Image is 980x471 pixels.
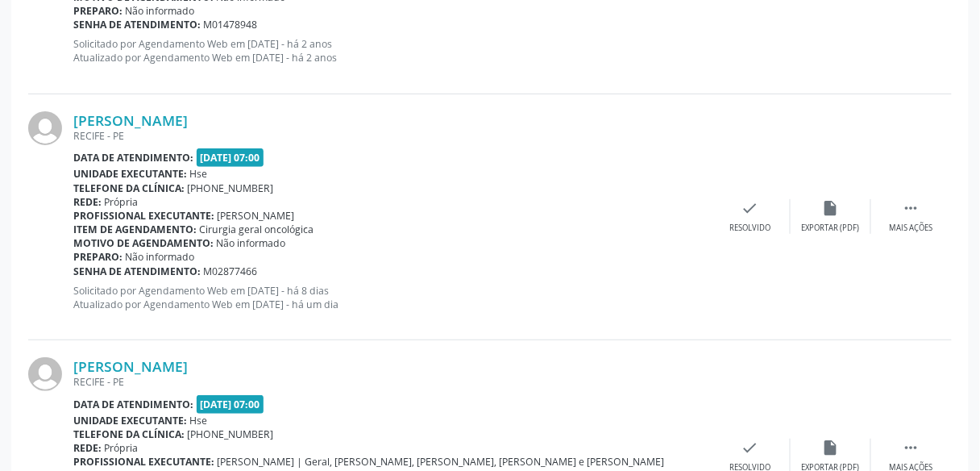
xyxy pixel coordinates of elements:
[188,427,274,441] span: [PHONE_NUMBER]
[197,395,264,414] span: [DATE] 07:00
[73,167,187,181] b: Unidade executante:
[105,441,139,455] span: Própria
[190,414,208,427] span: Hse
[73,357,188,375] a: [PERSON_NAME]
[126,4,195,18] span: Não informado
[204,18,258,31] span: M01478948
[204,265,258,278] span: M02877466
[200,223,314,236] span: Cirurgia geral oncológica
[218,209,295,223] span: [PERSON_NAME]
[822,199,840,217] i: insert_drive_file
[822,439,840,456] i: insert_drive_file
[218,455,665,469] span: [PERSON_NAME] | Geral, [PERSON_NAME], [PERSON_NAME], [PERSON_NAME] e [PERSON_NAME]
[741,199,759,217] i: check
[73,209,214,223] b: Profissional executante:
[73,441,102,455] b: Rede:
[903,199,920,217] i: 
[73,129,710,143] div: RECIFE - PE
[73,111,188,129] a: [PERSON_NAME]
[73,151,193,165] b: Data de atendimento:
[105,195,139,209] span: Própria
[73,195,102,209] b: Rede:
[729,223,770,234] div: Resolvido
[73,223,197,236] b: Item de agendamento:
[73,414,187,427] b: Unidade executante:
[802,223,860,234] div: Exportar (PDF)
[73,427,185,441] b: Telefone da clínica:
[73,250,122,264] b: Preparo:
[28,111,62,145] img: img
[903,439,920,456] i: 
[73,265,201,278] b: Senha de atendimento:
[197,148,264,167] span: [DATE] 07:00
[190,167,208,181] span: Hse
[217,236,286,250] span: Não informado
[890,223,933,234] div: Mais ações
[126,250,195,264] span: Não informado
[73,37,710,65] p: Solicitado por Agendamento Web em [DATE] - há 2 anos Atualizado por Agendamento Web em [DATE] - h...
[741,439,759,456] i: check
[73,284,710,311] p: Solicitado por Agendamento Web em [DATE] - há 8 dias Atualizado por Agendamento Web em [DATE] - h...
[188,181,274,195] span: [PHONE_NUMBER]
[73,375,710,389] div: RECIFE - PE
[73,181,185,195] b: Telefone da clínica:
[28,357,62,391] img: img
[73,18,201,31] b: Senha de atendimento:
[73,398,193,411] b: Data de atendimento:
[73,4,122,18] b: Preparo:
[73,236,214,250] b: Motivo de agendamento:
[73,455,214,469] b: Profissional executante:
